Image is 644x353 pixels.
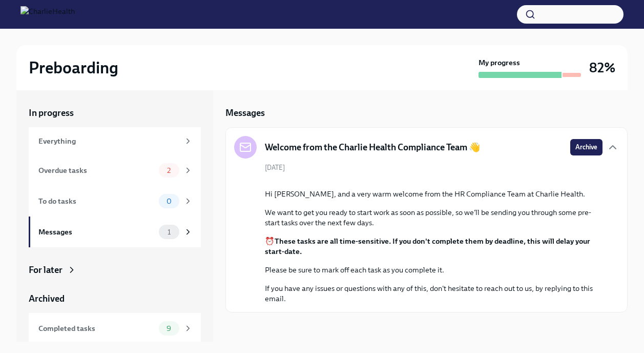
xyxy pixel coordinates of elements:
div: Completed tasks [38,323,155,334]
a: For later [29,264,201,276]
h3: 82% [589,58,615,77]
img: CharlieHealth [20,6,75,23]
span: 2 [161,167,177,174]
a: Overdue tasks2 [29,155,201,186]
p: ⏰ [265,236,603,257]
a: To do tasks0 [29,186,201,217]
span: Archive [575,142,597,152]
p: We want to get you ready to start work as soon as possible, so we'll be sending you through some ... [265,207,603,228]
div: For later [29,264,63,276]
h2: Preboarding [29,57,118,78]
button: Archive [570,139,603,155]
div: Everything [38,135,179,147]
a: Messages1 [29,217,201,247]
p: If you have any issues or questions with any of this, don't hesitate to reach out to us, by reply... [265,283,603,304]
div: Messages [38,226,155,238]
div: To do tasks [38,195,155,207]
h5: Messages [225,107,265,119]
a: In progress [29,107,201,119]
div: Overdue tasks [38,165,155,176]
strong: These tasks are all time-sensitive. If you don't complete them by deadline, this will delay your ... [265,237,590,256]
strong: My progress [479,57,520,68]
a: Everything [29,127,201,155]
p: Please be sure to mark off each task as you complete it. [265,265,603,275]
span: 9 [160,325,177,332]
a: Completed tasks9 [29,313,201,344]
span: 1 [161,228,177,236]
p: Hi [PERSON_NAME], and a very warm welcome from the HR Compliance Team at Charlie Health. [265,189,603,199]
span: [DATE] [265,163,285,172]
h5: Welcome from the Charlie Health Compliance Team 👋 [265,141,480,153]
span: 0 [160,198,178,205]
a: Archived [29,292,201,305]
